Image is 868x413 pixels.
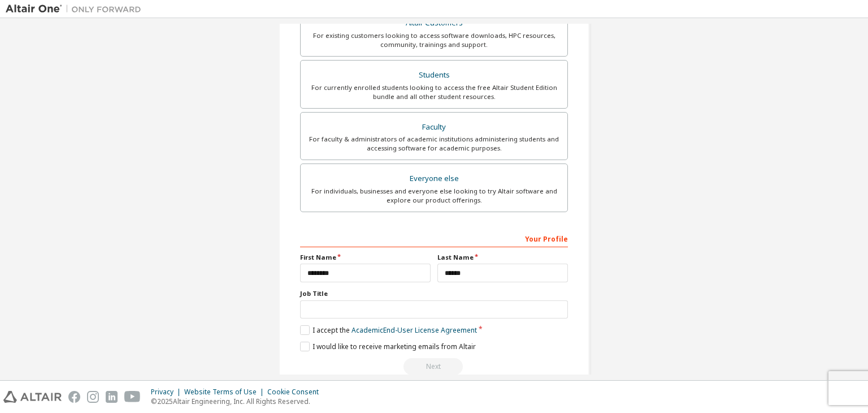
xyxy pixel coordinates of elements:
img: linkedin.svg [106,391,118,403]
div: For existing customers looking to access software downloads, HPC resources, community, trainings ... [307,31,561,49]
label: I would like to receive marketing emails from Altair [300,342,476,351]
div: Read and acccept EULA to continue [300,358,568,375]
div: Everyone else [307,171,561,187]
div: For currently enrolled students looking to access the free Altair Student Edition bundle and all ... [307,83,561,101]
div: Students [307,67,561,83]
div: Faculty [307,119,561,135]
img: altair_logo.svg [3,391,62,403]
img: instagram.svg [87,391,99,403]
div: Cookie Consent [267,388,325,397]
img: facebook.svg [68,391,80,403]
label: Job Title [300,289,568,298]
div: Privacy [151,388,184,397]
div: Your Profile [300,229,568,247]
label: Last Name [437,253,568,262]
div: For individuals, businesses and everyone else looking to try Altair software and explore our prod... [307,187,561,205]
img: Altair One [6,3,147,15]
div: For faculty & administrators of academic institutions administering students and accessing softwa... [307,135,561,153]
div: Website Terms of Use [184,388,267,397]
img: youtube.svg [124,391,141,403]
p: © 2025 Altair Engineering, Inc. All Rights Reserved. [151,397,325,406]
label: First Name [300,253,431,262]
a: Academic End-User License Agreement [351,325,477,335]
label: I accept the [300,325,477,335]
